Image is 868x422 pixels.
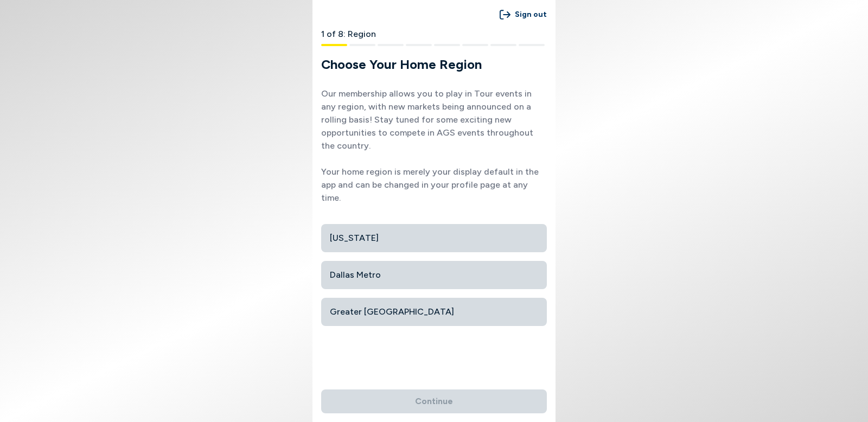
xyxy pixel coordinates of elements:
[330,228,538,248] span: [US_STATE]
[312,29,556,40] div: 1 of 8: Region
[321,224,547,252] button: [US_STATE]
[321,389,547,413] button: Continue
[321,55,556,74] h1: Choose Your Home Region
[500,4,547,24] button: Sign out
[321,87,547,204] p: Our membership allows you to play in Tour events in any region, with new markets being announced ...
[330,265,538,285] span: Dallas Metro
[330,302,538,322] span: Greater [GEOGRAPHIC_DATA]
[321,261,547,289] button: Dallas Metro
[321,298,547,326] button: Greater [GEOGRAPHIC_DATA]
